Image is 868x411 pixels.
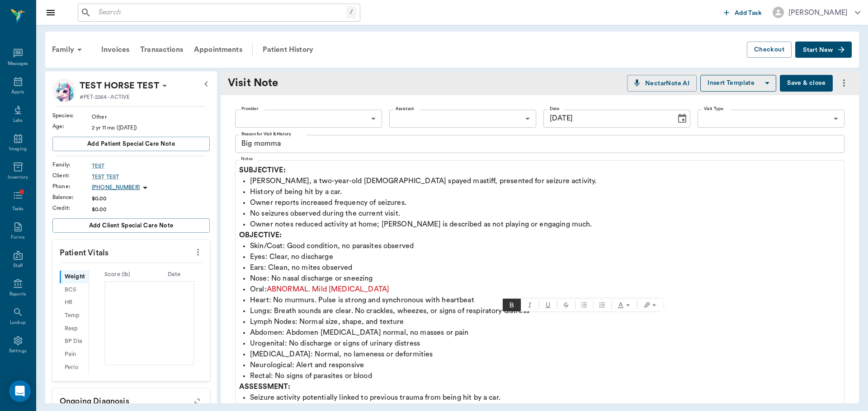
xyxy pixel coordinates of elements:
div: $0.00 [92,194,210,203]
div: Settings [9,348,27,355]
button: Bold [503,299,521,311]
div: Resp [60,322,89,335]
label: Notes [241,156,253,162]
div: Labs [13,117,23,124]
div: Reports [9,291,26,298]
div: Forms [11,234,24,241]
p: Owner notes reduced activity at home; [PERSON_NAME] is described as not playing or engaging much. [250,219,840,230]
p: Heart: No murmurs. Pulse is strong and synchronous with heartbeat [250,295,840,305]
button: Add patient Special Care Note [52,137,210,151]
span: Strikethrough (⌃D) [557,299,575,311]
div: Family [47,39,90,60]
p: #PET-2264 - ACTIVE [80,93,130,101]
div: BP Dia [60,335,89,348]
button: Save & close [780,75,833,92]
a: Patient History [257,39,319,60]
div: Imaging [9,146,27,152]
p: Neurological: Alert and responsive [250,360,840,370]
button: Start New [795,42,852,58]
div: Other [92,113,210,121]
div: Credit : [52,204,92,212]
p: [PERSON_NAME], a two-year-old [DEMOGRAPHIC_DATA] spayed mastiff, presented for seizure activity. [250,175,840,186]
div: Pain [60,348,89,361]
p: Owner reports increased frequency of seizures. [250,197,840,208]
div: [PERSON_NAME] [788,7,848,18]
input: MM/DD/YYYY [543,110,670,128]
p: No seizures observed during the current visit. [250,208,840,219]
span: Underline (⌃U) [539,299,557,311]
span: Add patient Special Care Note [87,139,175,149]
span: ABNORMAL. Mild [MEDICAL_DATA] [267,286,389,293]
div: $0.00 [92,205,210,213]
span: Italic (⌃I) [521,299,539,311]
button: Text color [612,299,637,311]
div: Date [146,270,203,279]
label: Assistant [396,106,414,112]
button: more [836,75,852,91]
div: Invoices [96,39,135,60]
p: Urogenital: No discharge or signs of urinary distress [250,338,840,349]
div: Staff [13,263,23,269]
strong: OBJECTIVE: [239,231,282,239]
p: Oral: [250,284,840,295]
div: Species : [52,111,92,120]
div: Visit Note [228,75,296,91]
p: Seizure activity potentially linked to previous trauma from being hit by a car. [250,392,840,403]
button: Strikethrough [557,299,575,311]
button: Italic [521,299,539,311]
label: Provider [241,106,258,112]
img: Profile Image [52,79,76,102]
button: more [191,245,205,260]
button: Text highlight [637,299,663,311]
div: Weight [60,270,89,283]
p: Eyes: Clear, no discharge [250,251,840,262]
a: Appointments [189,39,248,60]
div: Phone : [52,182,92,190]
div: 2 yr 11 mo ([DATE]) [92,124,210,132]
div: HR [60,296,89,309]
button: Ordered list [593,299,611,311]
p: Ears: Clean, no mites observed [250,262,840,273]
p: Lungs: Breath sounds are clear. No crackles, wheezes, or signs of respiratory distress [250,305,840,316]
textarea: Big momma [241,139,838,149]
label: Reason for Visit & History [241,131,291,137]
p: History of being hit by a car. [250,186,840,197]
div: Family : [52,161,92,169]
button: Add client Special Care Note [52,218,210,233]
span: Ordered list (⌃⇧9) [593,299,611,311]
button: Underline [539,299,557,311]
button: Checkout [747,42,792,58]
label: Visit Type [704,106,724,112]
span: Add client Special Care Note [89,221,174,231]
div: Client : [52,171,92,180]
label: Date [550,106,559,112]
div: Tasks [12,206,24,212]
button: Add Task [720,4,765,21]
p: TEST HORSE TEST [80,79,159,93]
p: Lymph Nodes: Normal size, shape, and texture [250,316,840,327]
strong: SUBJECTIVE: [239,166,286,174]
div: Messages [8,60,28,67]
a: TEST TEST [92,173,210,181]
strong: ASSESSMENT: [239,383,290,390]
p: Nose: No nasal discharge or sneezing [250,273,840,284]
p: Rectal: No signs of parasites or blood [250,370,840,381]
div: Temp [60,309,89,322]
button: Bulleted list [575,299,593,311]
div: Balance : [52,193,92,201]
a: Transactions [135,39,189,60]
p: Abdomen: Abdomen [MEDICAL_DATA] normal, no masses or pain [250,327,840,338]
input: Search [95,6,346,19]
div: Lookup [10,319,26,326]
button: Insert Template [700,75,776,92]
div: Appts [11,89,24,96]
p: [MEDICAL_DATA]: Normal, no lameness or deformities [250,349,840,360]
span: Bold (⌃B) [503,299,521,311]
div: BCS [60,283,89,296]
button: [PERSON_NAME] [765,4,868,21]
p: Skin/Coat: Good condition, no parasites observed [250,240,840,251]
